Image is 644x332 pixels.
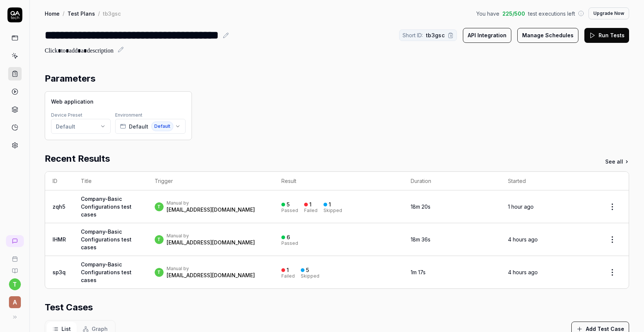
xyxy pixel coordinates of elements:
[103,10,121,17] div: tb3gsc
[129,123,148,130] span: Default
[167,233,255,239] div: Manual by
[304,208,318,213] div: Failed
[517,28,578,43] button: Manage Schedules
[588,7,629,19] button: Upgrade Now
[45,301,93,314] h2: Test Cases
[73,172,147,190] th: Title
[6,235,24,247] a: New conversation
[501,172,596,190] th: Started
[81,196,132,218] a: Company-Basic Configurations test cases
[287,267,289,273] div: 1
[508,269,538,275] time: 4 hours ago
[281,241,298,246] div: Passed
[508,203,534,210] time: 1 hour ago
[51,112,82,118] label: Device Preset
[306,267,309,273] div: 5
[45,152,110,165] h2: Recent Results
[81,261,132,283] a: Company-Basic Configurations test cases
[167,206,255,214] div: [EMAIL_ADDRESS][DOMAIN_NAME]
[51,98,94,105] span: Web application
[98,10,100,17] div: /
[502,10,525,18] span: 225 / 500
[3,290,26,310] button: A
[51,119,111,134] button: Default
[155,268,164,277] span: t
[528,10,575,18] span: test executions left
[155,235,164,244] span: t
[81,228,132,250] a: Company-Basic Configurations test cases
[323,208,342,213] div: Skipped
[3,262,26,274] a: Documentation
[3,250,26,262] a: Book a call with us
[115,119,186,134] button: DefaultDefault
[53,203,65,210] a: zqh5
[411,203,430,210] time: 18m 20s
[9,296,21,308] span: A
[281,274,295,278] div: Failed
[426,31,445,39] span: tb3gsc
[167,266,255,272] div: Manual by
[411,236,430,243] time: 18m 36s
[274,172,403,190] th: Result
[329,201,331,208] div: 1
[584,28,629,43] button: Run Tests
[402,31,423,39] span: Short ID:
[155,202,164,211] span: t
[605,158,629,165] a: See all
[63,10,64,17] div: /
[309,201,312,208] div: 1
[287,201,290,208] div: 5
[45,10,60,17] a: Home
[411,269,426,275] time: 1m 17s
[115,112,142,118] label: Environment
[301,274,319,278] div: Skipped
[147,172,274,190] th: Trigger
[53,269,66,275] a: sp3q
[403,172,501,190] th: Duration
[463,28,511,43] button: API Integration
[151,121,173,131] span: Default
[45,72,95,85] h2: Parameters
[281,208,298,213] div: Passed
[167,239,255,246] div: [EMAIL_ADDRESS][DOMAIN_NAME]
[56,123,75,130] div: Default
[476,10,499,18] span: You have
[9,278,21,290] button: t
[287,234,290,241] div: 6
[167,200,255,206] div: Manual by
[67,10,95,17] a: Test Plans
[45,172,73,190] th: ID
[167,272,255,279] div: [EMAIL_ADDRESS][DOMAIN_NAME]
[53,236,66,243] a: IHMR
[508,236,538,243] time: 4 hours ago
